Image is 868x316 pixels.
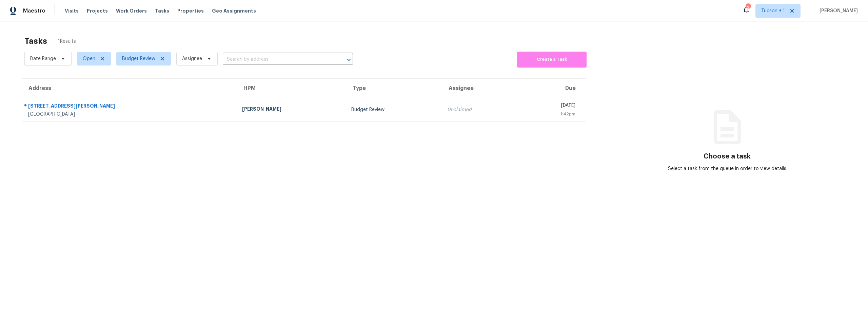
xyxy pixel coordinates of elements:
[212,7,256,14] span: Geo Assignments
[223,54,334,65] input: Search by address
[351,106,436,113] div: Budget Review
[761,7,785,14] span: Tucson + 1
[155,8,169,13] span: Tasks
[24,38,47,44] h2: Tasks
[28,103,231,111] div: [STREET_ADDRESS][PERSON_NAME]
[30,55,56,62] span: Date Range
[520,56,583,63] span: Create a Task
[122,55,155,62] span: Budget Review
[83,55,95,62] span: Open
[442,79,519,98] th: Assignee
[28,111,231,118] div: [GEOGRAPHIC_DATA]
[817,7,858,14] span: [PERSON_NAME]
[746,4,750,11] div: 2
[22,79,237,98] th: Address
[524,111,575,117] div: 1:42pm
[242,106,340,114] div: [PERSON_NAME]
[23,7,45,14] span: Maestro
[237,79,346,98] th: HPM
[447,106,513,113] div: Unclaimed
[704,153,751,160] h3: Choose a task
[519,79,586,98] th: Due
[344,55,354,64] button: Open
[524,102,575,111] div: [DATE]
[58,38,76,45] span: 1 Results
[116,7,147,14] span: Work Orders
[65,7,79,14] span: Visits
[87,7,108,14] span: Projects
[517,52,587,68] button: Create a Task
[182,55,202,62] span: Assignee
[346,79,442,98] th: Type
[177,7,204,14] span: Properties
[662,165,792,172] div: Select a task from the queue in order to view details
